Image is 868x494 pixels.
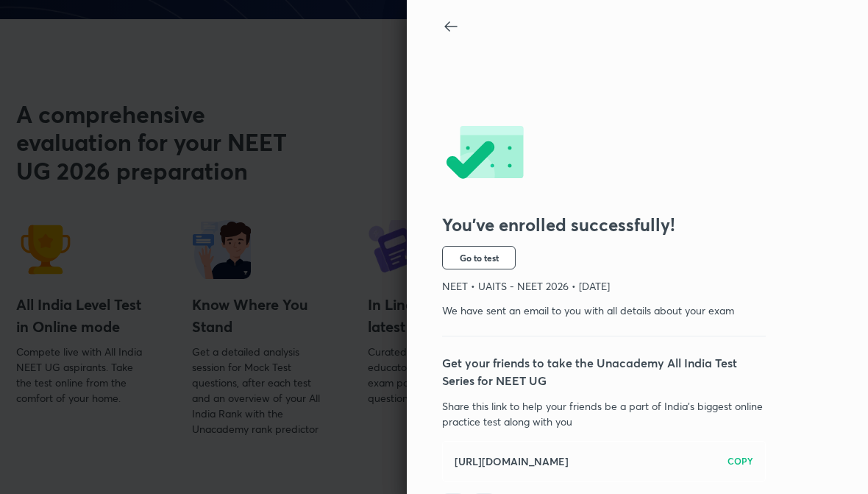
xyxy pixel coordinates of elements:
[442,354,766,389] p: Get your friends to take the Unacademy All India Test Series for NEET UG
[442,303,766,318] p: We have sent an email to you with all details about your exam
[442,278,766,294] p: NEET • UAITS - NEET 2026 • [DATE]
[442,398,766,429] p: Share this link to help your friends be a part of India’s biggest online practice test along with...
[460,252,499,264] span: Go to test
[442,246,516,269] button: Go to test
[442,214,766,236] h3: You’ve enrolled successfully!
[455,454,569,469] h6: [URL][DOMAIN_NAME]
[728,454,753,467] h6: COPY
[442,126,526,182] img: -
